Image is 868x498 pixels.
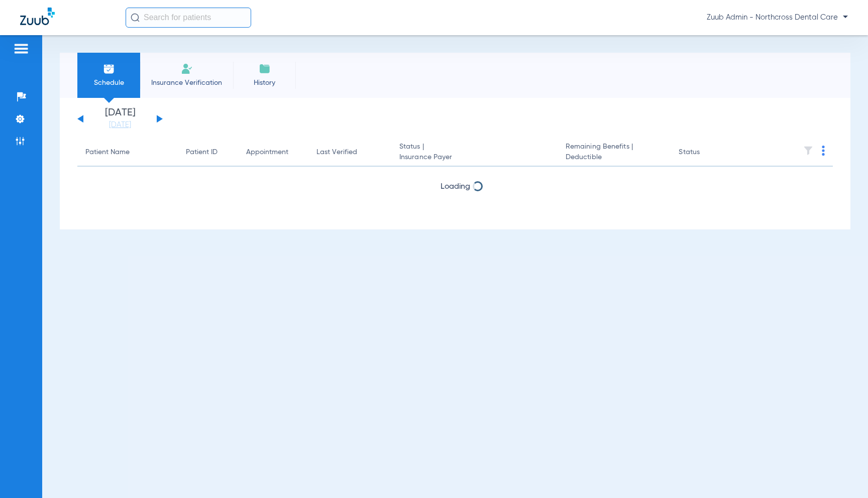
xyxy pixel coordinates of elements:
[241,78,288,88] span: History
[186,147,218,158] div: Patient ID
[707,13,848,23] span: Zuub Admin - Northcross Dental Care
[803,146,813,156] img: filter.svg
[90,120,150,130] a: [DATE]
[148,78,226,88] span: Insurance Verification
[246,147,288,158] div: Appointment
[131,13,140,22] img: Search Icon
[246,147,300,158] div: Appointment
[316,147,383,158] div: Last Verified
[399,152,550,163] span: Insurance Payer
[671,139,738,167] th: Status
[316,147,357,158] div: Last Verified
[13,43,29,55] img: hamburger-icon
[259,63,271,75] img: History
[441,183,470,191] span: Loading
[20,8,55,25] img: Zuub Logo
[126,8,251,28] input: Search for patients
[85,147,130,158] div: Patient Name
[566,152,663,163] span: Deductible
[90,108,150,130] li: [DATE]
[103,63,115,75] img: Schedule
[822,146,825,156] img: group-dot-blue.svg
[85,147,170,158] div: Patient Name
[85,78,133,88] span: Schedule
[181,63,193,75] img: Manual Insurance Verification
[186,147,230,158] div: Patient ID
[558,139,671,167] th: Remaining Benefits |
[391,139,558,167] th: Status |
